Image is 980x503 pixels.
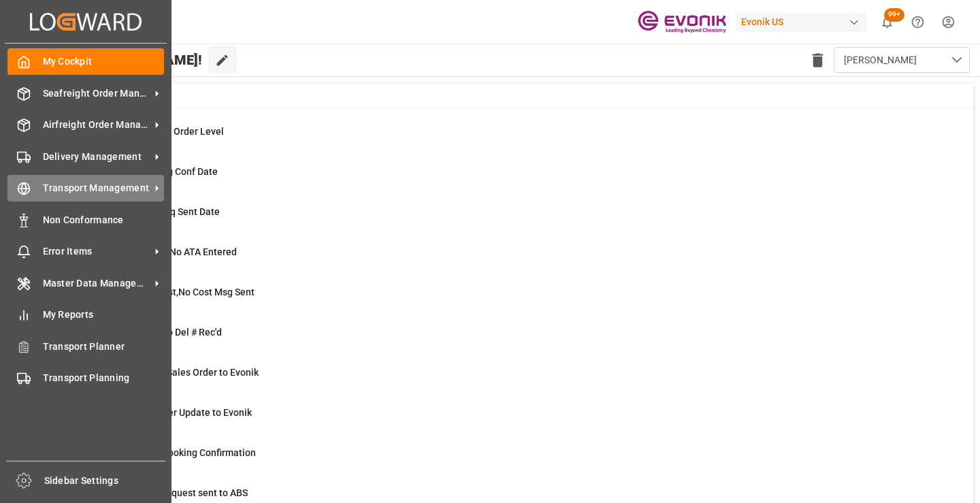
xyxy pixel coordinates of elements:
span: Error on Initial Sales Order to Evonik [103,367,259,378]
span: Error Sales Order Update to Evonik [103,407,252,418]
span: Pending Bkg Request sent to ABS [103,487,248,498]
a: Transport Planning [7,365,164,391]
span: Seafreight Order Management [43,86,150,101]
span: ABS: Missing Booking Confirmation [103,447,256,458]
a: 0Error Sales Order Update to EvonikShipment [69,406,956,434]
button: Evonik US [736,9,872,35]
button: Help Center [902,7,933,37]
a: 0Error on Initial Sales Order to EvonikShipment [69,366,956,394]
span: Hello [PERSON_NAME]! [56,47,202,73]
a: 3ETD < 3 Days,No Del # Rec'dShipment [69,325,956,354]
a: My Reports [7,302,164,328]
span: Error Items [43,244,150,259]
span: Airfreight Order Management [43,118,150,132]
button: show 100 new notifications [872,7,902,37]
a: 9ETA > 10 Days , No ATA EnteredShipment [69,245,956,274]
span: My Cockpit [43,54,165,69]
span: My Reports [43,308,165,322]
button: open menu [834,47,970,73]
a: My Cockpit [7,48,164,75]
a: 0MOT Missing at Order LevelSales Order-IVPO [69,125,956,153]
a: Non Conformance [7,206,164,233]
span: [PERSON_NAME] [844,53,917,67]
a: Transport Planner [7,333,164,359]
span: 99+ [884,8,904,22]
a: 50ABS: Missing Booking ConfirmationShipment [69,446,956,474]
span: Master Data Management [43,276,150,291]
span: Non Conformance [43,213,165,227]
span: Delivery Management [43,150,150,164]
span: Transport Planner [43,340,165,354]
img: Evonik-brand-mark-Deep-Purple-RGB.jpeg_1700498283.jpeg [638,10,726,34]
div: Evonik US [736,12,866,32]
a: 23ETD>3 Days Past,No Cost Msg SentShipment [69,285,956,314]
span: Transport Planning [43,371,165,385]
span: Transport Management [43,181,150,195]
a: 11ABS: No Bkg Req Sent DateShipment [69,205,956,233]
a: 42ABS: No Init Bkg Conf DateShipment [69,165,956,193]
span: ETD>3 Days Past,No Cost Msg Sent [103,287,255,297]
span: Sidebar Settings [44,474,166,488]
